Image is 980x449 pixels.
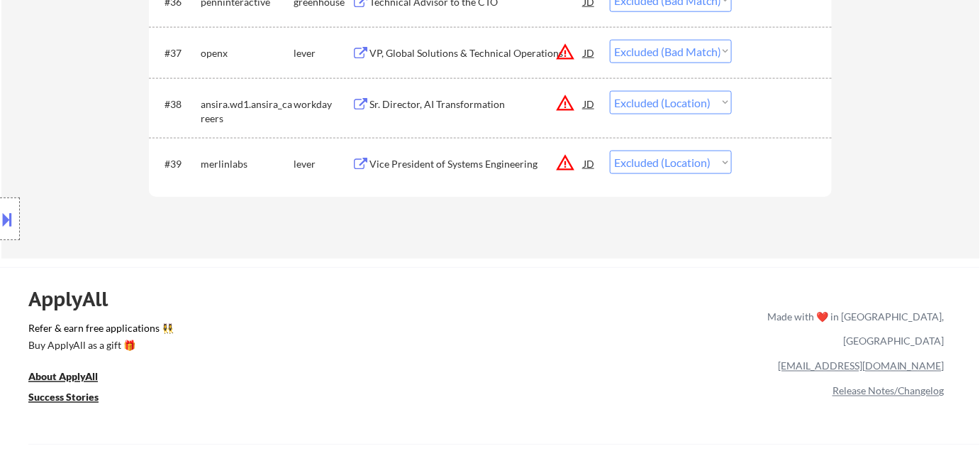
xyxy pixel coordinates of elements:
[165,46,189,60] div: #37
[28,391,99,404] u: Success Stories
[555,153,575,173] button: warning_amber
[778,360,945,372] a: [EMAIL_ADDRESS][DOMAIN_NAME]
[582,91,596,117] div: JD
[294,97,352,112] div: workday
[294,157,352,171] div: lever
[369,157,584,171] div: Vice President of Systems Engineering
[762,304,945,354] div: Made with ❤️ in [GEOGRAPHIC_DATA], [GEOGRAPHIC_DATA]
[201,46,294,60] div: openx
[28,370,118,388] a: About ApplyAll
[369,46,584,60] div: VP, Global Solutions & Technical Operations
[833,385,945,397] a: Release Notes/Changelog
[28,371,98,383] u: About ApplyAll
[555,93,575,113] button: warning_amber
[28,391,118,409] a: Success Stories
[555,42,575,62] button: warning_amber
[28,341,170,351] div: Buy ApplyAll as a gift 🎁
[582,40,596,65] div: JD
[369,97,584,112] div: Sr. Director, AI Transformation
[294,46,352,60] div: lever
[582,151,596,176] div: JD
